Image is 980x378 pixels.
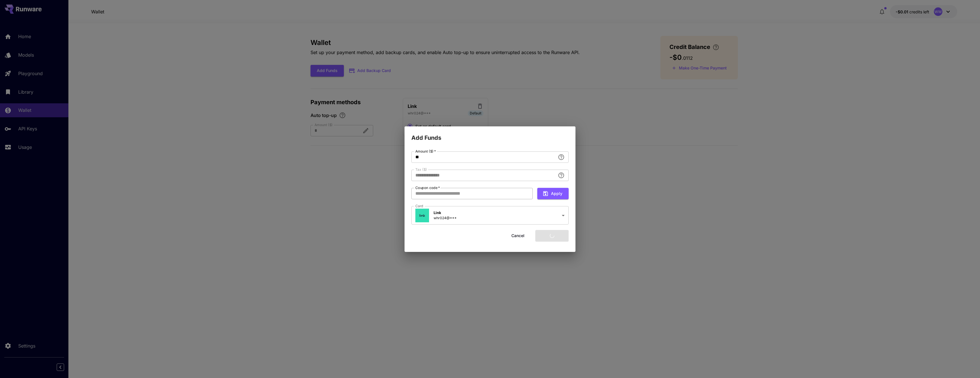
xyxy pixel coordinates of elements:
[415,149,436,154] label: Amount ($)
[415,167,427,172] label: Tax ($)
[505,230,531,242] button: Cancel
[537,188,569,200] button: Apply
[415,204,423,208] label: Card
[415,185,440,190] label: Coupon code
[405,126,575,142] h2: Add Funds
[434,210,457,216] p: Link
